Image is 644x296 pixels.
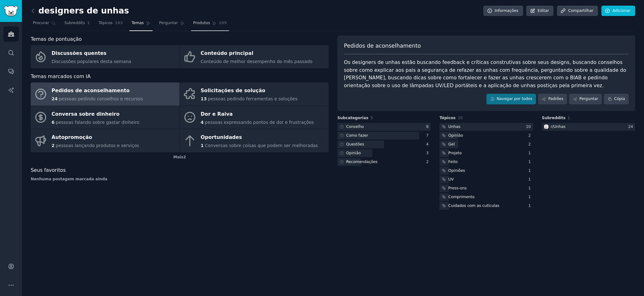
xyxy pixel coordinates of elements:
font: Temas de pontuação [31,36,82,42]
a: Autopromoção2pessoas lançando produtos e serviços [31,129,179,152]
font: 1 [528,203,531,208]
font: 1 [528,151,531,155]
font: Press-ons [448,186,467,190]
a: Navegar por todos [486,94,536,104]
font: Produtos [193,21,210,25]
a: Pedidos de aconselhamento24pessoas pedindo conselhos e recursos [31,82,179,106]
a: Dor e Raiva4pessoas expressando pontos de dor e frustrações [180,106,329,129]
font: Perguntar [579,97,598,101]
a: Recomendações2 [337,158,431,166]
font: pessoas pedindo conselhos e recursos [59,96,143,101]
font: 2 [52,143,55,148]
a: Discussões quentesDiscussões populares desta semana [31,45,179,68]
font: Temas [132,21,144,25]
font: Perguntar [159,21,178,25]
font: 24 [52,96,58,101]
font: pessoas expressando pontos de dor e frustrações [205,120,314,125]
font: 2 [183,155,186,159]
a: Solicitações de solução13pessoas pedindo ferramentas e soluções [180,82,329,106]
a: Comprimento1 [439,193,533,201]
font: Recomendações [346,160,377,164]
font: Seus favoritos [31,167,66,173]
font: 10 [458,116,463,120]
a: Temas [129,18,153,31]
font: Projeto [448,151,462,155]
a: Projeto1 [439,149,533,157]
font: Unhas [553,124,565,129]
font: 10 [526,124,531,129]
a: Feito1 [439,158,533,166]
font: r/ [551,124,553,129]
font: Comprimento [448,195,475,199]
font: 1 [201,143,204,148]
font: Procurar [33,21,49,25]
font: Opinião [448,133,463,138]
font: 1 [528,168,531,173]
font: pessoas falando sobre gastar dinheiro [56,120,139,125]
font: Conselho [346,124,364,129]
font: 1 [528,177,531,182]
font: Como fazer [346,133,368,138]
a: Opinião3 [337,149,431,157]
font: Questões [346,142,364,146]
font: 2 [528,142,531,146]
font: Informações [495,8,518,13]
font: Opinião [346,151,361,155]
font: Tópicos [439,116,455,120]
font: 3 [426,151,429,155]
a: Conselho8 [337,123,431,131]
a: Conversa sobre dinheiro6pessoas falando sobre gastar dinheiro [31,106,179,129]
a: Como fazer7 [337,132,431,140]
font: 24 [628,124,633,129]
font: 109 [219,21,227,25]
a: UV1 [439,176,533,183]
font: Cuidados com as cutículas [448,203,499,208]
font: Discussões quentes [52,50,106,56]
a: Editar [526,6,553,16]
font: pessoas pedindo ferramentas e soluções [208,96,297,101]
font: Conversa sobre dinheiro [52,111,120,117]
font: 1 [528,186,531,190]
font: Conteúdo principal [201,50,253,56]
img: Logotipo do GummySearch [4,6,18,17]
a: Oportunidades1Conversas sobre coisas que podem ser melhoradas [180,129,329,152]
font: UV [448,177,454,182]
font: 2 [426,160,429,164]
a: Gel2 [439,140,533,148]
font: 1 [528,160,531,164]
font: Editar [538,8,549,13]
a: Perguntar [157,18,187,31]
font: Mais [173,155,183,159]
font: Discussões populares desta semana [52,59,131,64]
font: Solicitações de solução [201,87,266,93]
font: 4 [426,142,429,146]
font: Feito [448,160,458,164]
a: Questões4 [337,140,431,148]
font: Nenhuma postagem marcada ainda [31,177,107,181]
font: 1 [568,116,570,120]
font: Gel [448,142,454,146]
font: Compartilhar [568,8,593,13]
font: Pedidos de aconselhamento [344,43,421,49]
font: Subcategorias [337,116,368,120]
font: Oportunidades [201,134,242,140]
a: Cuidados com as cutículas1 [439,202,533,210]
font: 5 [371,116,373,120]
font: 1 [528,195,531,199]
a: Informações [483,6,523,16]
font: designers de unhas [39,6,129,15]
font: Subreddits [542,116,566,120]
font: Subreddits [65,21,85,25]
a: Perguntar [569,94,602,104]
font: Autopromoção [52,134,92,140]
font: 8 [426,124,429,129]
font: Dor e Raiva [201,111,233,117]
font: 4 [201,120,204,125]
font: Padrões [548,97,563,101]
font: Temas marcados com IA [31,73,91,79]
font: Unhas [448,124,460,129]
a: Opinião2 [439,132,533,140]
font: Cópia [614,97,625,101]
font: Adicionar [613,8,631,13]
font: Os designers de unhas estão buscando feedback e críticas construtivas sobre seus designs, buscand... [344,59,628,88]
